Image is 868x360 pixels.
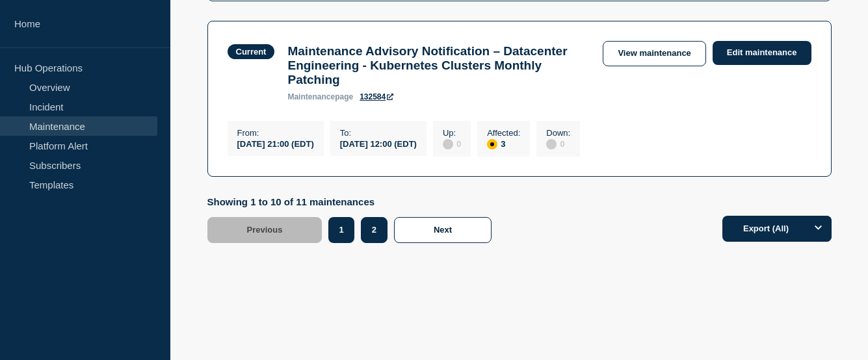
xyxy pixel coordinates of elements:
[546,139,557,149] div: disabled
[713,41,811,65] a: Edit maintenance
[546,128,570,138] p: Down :
[722,216,832,242] button: Export (All)
[443,128,461,138] p: Up :
[361,217,388,243] button: 2
[237,128,314,138] p: From :
[603,41,705,66] a: View maintenance
[394,217,492,243] button: Next
[247,225,283,235] span: Previous
[434,225,452,235] span: Next
[287,92,353,101] p: page
[487,139,497,149] div: affected
[287,92,335,101] span: maintenance
[360,92,393,101] a: 132584
[487,138,520,149] div: 3
[806,216,832,242] button: Options
[236,47,267,57] div: Current
[207,217,322,243] button: Previous
[340,138,417,149] div: [DATE] 12:00 (EDT)
[237,138,314,149] div: [DATE] 21:00 (EDT)
[487,128,520,138] p: Affected :
[546,138,570,149] div: 0
[340,128,417,138] p: To :
[328,217,354,243] button: 1
[443,139,453,149] div: disabled
[443,138,461,149] div: 0
[207,196,499,207] p: Showing 1 to 10 of 11 maintenances
[287,44,590,87] h3: Maintenance Advisory Notification – Datacenter Engineering - Kubernetes Clusters Monthly Patching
